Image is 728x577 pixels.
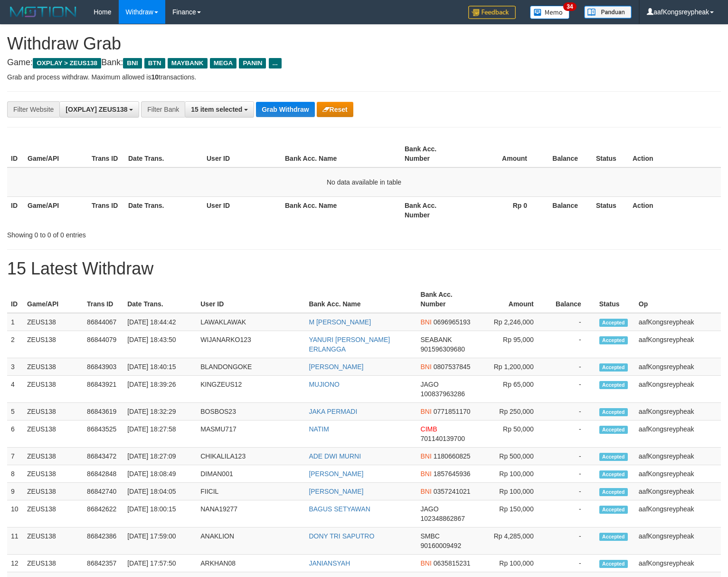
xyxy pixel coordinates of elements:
td: - [548,555,596,572]
span: Accepted [599,560,628,568]
td: 1 [7,313,23,331]
td: 86842357 [83,555,123,572]
td: FIICIL [197,483,305,500]
th: Bank Acc. Name [281,140,401,167]
td: aafKongsreypheak [635,421,721,448]
th: Trans ID [83,286,123,313]
td: aafKongsreypheak [635,448,721,465]
span: MEGA [210,58,237,68]
td: aafKongsreypheak [635,555,721,572]
th: Status [592,140,629,167]
td: ZEUS138 [23,555,83,572]
th: Date Trans. [124,196,203,224]
span: BNI [123,58,142,68]
th: Op [635,286,721,313]
td: - [548,313,596,331]
span: BTN [144,58,165,68]
span: OXPLAY > ZEUS138 [33,58,101,68]
td: ARKHAN08 [197,555,305,572]
td: aafKongsreypheak [635,403,721,421]
td: ZEUS138 [23,331,83,358]
td: WIJANARKO123 [197,331,305,358]
span: 34 [563,2,576,11]
span: Copy 0635815231 to clipboard [434,559,471,567]
span: SEABANK [421,336,452,343]
th: Action [629,140,721,167]
span: Copy 0807537845 to clipboard [434,363,471,371]
span: SMBC [421,532,440,540]
td: ZEUS138 [23,465,83,483]
td: - [548,331,596,358]
th: User ID [203,140,281,167]
td: BOSBOS23 [197,403,305,421]
td: ZEUS138 [23,528,83,555]
p: Grab and process withdraw. Maximum allowed is transactions. [7,72,721,82]
span: 15 item selected [191,106,242,113]
span: Copy 1180660825 to clipboard [434,452,471,460]
td: MASMU717 [197,421,305,448]
img: Button%20Memo.svg [530,6,570,19]
span: [OXPLAY] ZEUS138 [66,106,127,113]
h1: Withdraw Grab [7,34,721,53]
button: [OXPLAY] ZEUS138 [59,101,139,117]
td: Rp 250,000 [477,403,548,421]
th: Bank Acc. Number [401,140,465,167]
span: Accepted [599,453,628,461]
span: MAYBANK [168,58,208,68]
strong: 10 [151,73,159,81]
td: aafKongsreypheak [635,331,721,358]
th: Rp 0 [465,196,541,224]
span: Accepted [599,488,628,496]
td: LAWAKLAWAK [197,313,305,331]
td: 12 [7,555,23,572]
span: BNI [421,318,432,326]
td: 4 [7,376,23,403]
td: [DATE] 18:39:26 [123,376,197,403]
th: Trans ID [88,140,124,167]
td: ZEUS138 [23,376,83,403]
button: Reset [317,102,353,117]
div: Filter Bank [141,101,185,117]
button: Grab Withdraw [256,102,314,117]
a: NATIM [309,425,329,433]
td: aafKongsreypheak [635,528,721,555]
span: Copy 102348862867 to clipboard [421,515,465,522]
td: 86842622 [83,500,123,528]
th: Status [592,196,629,224]
img: Feedback.jpg [468,6,516,19]
td: ZEUS138 [23,421,83,448]
td: ZEUS138 [23,313,83,331]
td: aafKongsreypheak [635,483,721,500]
td: NANA19277 [197,500,305,528]
td: 86843921 [83,376,123,403]
td: Rp 100,000 [477,465,548,483]
a: DONY TRI SAPUTRO [309,532,374,540]
th: Trans ID [88,196,124,224]
th: Balance [541,140,592,167]
td: Rp 2,246,000 [477,313,548,331]
td: - [548,358,596,376]
th: User ID [197,286,305,313]
a: ADE DWI MURNI [309,452,361,460]
th: Bank Acc. Number [417,286,477,313]
th: Bank Acc. Name [305,286,416,313]
td: aafKongsreypheak [635,313,721,331]
td: aafKongsreypheak [635,465,721,483]
span: Accepted [599,533,628,541]
td: aafKongsreypheak [635,376,721,403]
th: Game/API [23,286,83,313]
td: Rp 100,000 [477,555,548,572]
img: panduan.png [584,6,632,19]
span: Accepted [599,336,628,344]
span: Copy 100837963286 to clipboard [421,390,465,398]
th: Action [629,196,721,224]
td: [DATE] 17:59:00 [123,528,197,555]
th: Date Trans. [124,140,203,167]
span: Accepted [599,426,628,434]
td: DIMAN001 [197,465,305,483]
div: Showing 0 to 0 of 0 entries [7,226,296,240]
td: [DATE] 18:40:15 [123,358,197,376]
td: 9 [7,483,23,500]
th: ID [7,196,24,224]
td: aafKongsreypheak [635,500,721,528]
